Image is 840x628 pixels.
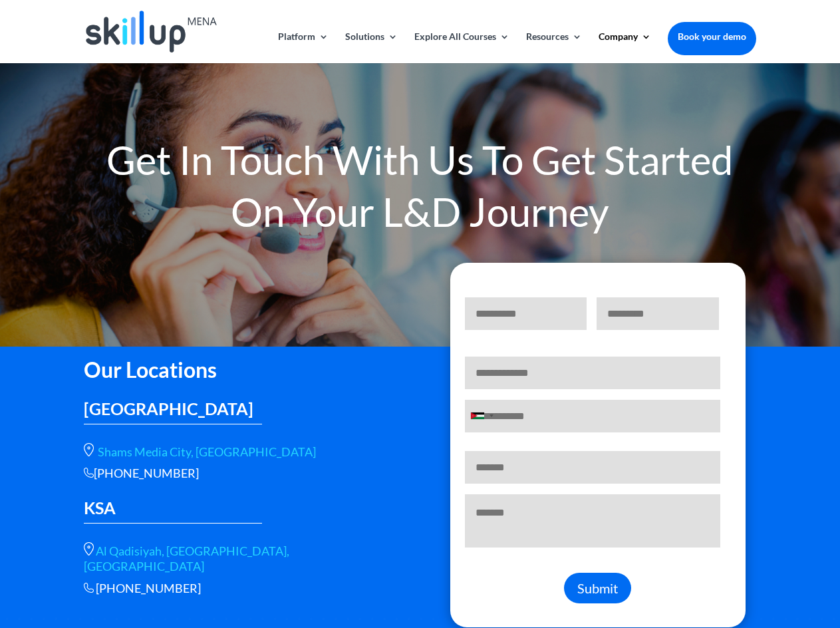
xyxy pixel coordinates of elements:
[414,32,509,63] a: Explore All Courses
[96,581,201,595] a: Call phone number +966 56 566 9461
[84,134,756,244] h1: Get In Touch With Us To Get Started On Your L&D Journey
[84,357,217,383] span: Our Locations
[84,466,401,481] div: [PHONE_NUMBER]
[84,544,289,573] a: Al Qadisiyah, [GEOGRAPHIC_DATA], [GEOGRAPHIC_DATA]
[84,400,261,424] h3: [GEOGRAPHIC_DATA]
[599,32,651,63] a: Company
[526,32,582,63] a: Resources
[564,573,631,603] button: Submit
[86,11,216,53] img: Skillup Mena
[84,498,116,518] span: KSA
[98,444,316,459] a: Shams Media City, [GEOGRAPHIC_DATA]
[668,22,756,51] a: Book your demo
[345,32,398,63] a: Solutions
[577,580,618,596] span: Submit
[466,400,497,432] div: Selected country
[5,19,208,122] iframe: profile
[278,32,329,63] a: Platform
[619,484,840,628] iframe: Chat Widget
